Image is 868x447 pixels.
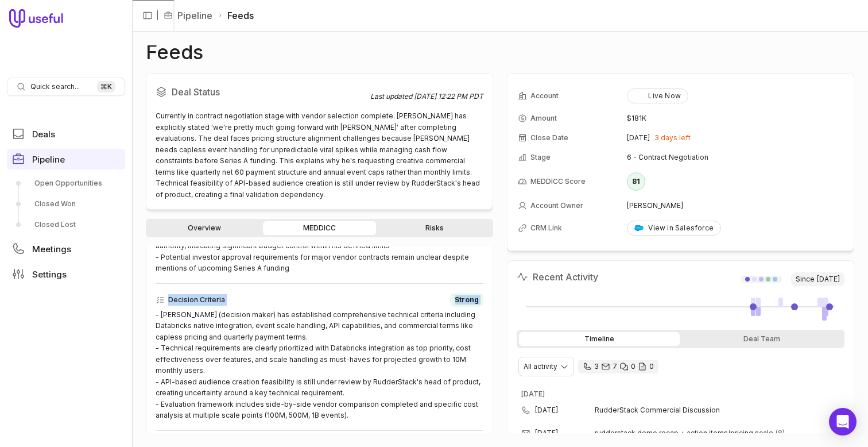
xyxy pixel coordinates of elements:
[32,270,67,279] span: Settings
[7,215,125,234] a: Closed Lost
[146,45,203,59] h1: Feeds
[30,82,80,91] span: Quick search...
[7,264,125,284] a: Settings
[378,221,491,235] a: Risks
[535,429,558,438] time: [DATE]
[517,270,598,284] h2: Recent Activity
[7,174,125,192] a: Open Opportunities
[156,309,483,421] div: - [PERSON_NAME] (decision maker) has established comprehensive technical criteria including Datab...
[682,332,843,346] div: Deal Team
[156,9,159,22] span: |
[156,110,483,200] div: Currently in contract negotiation stage with vendor selection complete. [PERSON_NAME] has explici...
[791,272,844,286] span: Since
[156,293,483,307] div: Decision Criteria
[627,196,843,215] td: [PERSON_NAME]
[530,153,551,162] span: Stage
[217,9,254,22] li: Feeds
[32,130,55,138] span: Deals
[535,406,558,415] time: [DATE]
[156,83,370,101] h2: Deal Status
[7,124,125,144] a: Deals
[7,149,125,169] a: Pipeline
[817,275,840,284] time: [DATE]
[627,221,721,236] a: View in Salesforce
[97,81,115,93] kbd: ⌘ K
[263,221,375,235] a: MEDDICC
[595,406,826,415] span: RudderStack Commercial Discussion
[627,172,645,191] div: 81
[32,155,65,164] span: Pipeline
[530,223,562,233] span: CRM Link
[829,408,857,436] div: Open Intercom Messenger
[530,201,583,210] span: Account Owner
[530,114,557,123] span: Amount
[139,7,156,24] button: Collapse sidebar
[370,92,483,101] div: Last updated
[634,223,714,233] div: View in Salesforce
[530,91,559,101] span: Account
[595,429,773,438] span: rudderstack demo recap + action items/pricing scale
[578,360,658,373] div: 3 calls and 7 email threads
[654,133,691,142] span: 3 days left
[32,245,71,253] span: Meetings
[521,390,545,398] time: [DATE]
[627,133,650,142] time: [DATE]
[519,332,680,346] div: Timeline
[7,238,125,259] a: Meetings
[627,148,843,167] td: 6 - Contract Negotiation
[148,221,261,235] a: Overview
[177,9,212,22] a: Pipeline
[455,295,479,305] span: Strong
[530,177,586,186] span: MEDDICC Score
[7,195,125,213] a: Closed Won
[414,92,483,101] time: [DATE] 12:22 PM PDT
[627,109,843,128] td: $181K
[627,88,688,103] button: Live Now
[634,91,681,101] div: Live Now
[776,429,785,438] span: 8 emails in thread
[530,133,568,142] span: Close Date
[7,174,125,234] div: Pipeline submenu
